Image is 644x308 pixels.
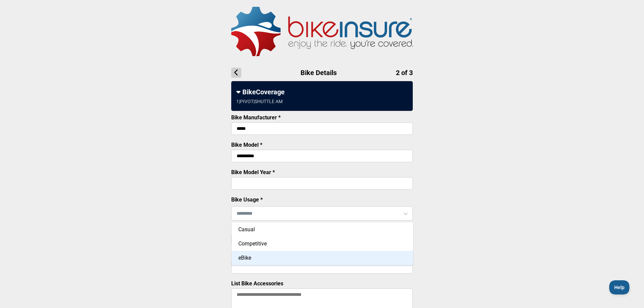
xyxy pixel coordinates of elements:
div: Casual [232,222,413,237]
label: Bike Manufacturer * [231,114,281,121]
iframe: Toggle Customer Support [609,280,630,294]
div: eBike [232,251,413,265]
span: 2 of 3 [396,69,413,77]
label: List Bike Accessories [231,280,283,287]
div: BikeCoverage [236,88,408,96]
div: Competitive [232,237,413,251]
div: 1 | PIVOT | SHUTTLE AM [236,99,283,104]
h1: Bike Details [231,68,413,78]
label: Bike Model Year * [231,169,275,175]
label: Bike Purchase Price * [231,226,284,232]
label: Bike Serial Number [231,253,279,259]
label: Bike Model * [231,142,262,148]
label: Bike Usage * [231,196,263,203]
